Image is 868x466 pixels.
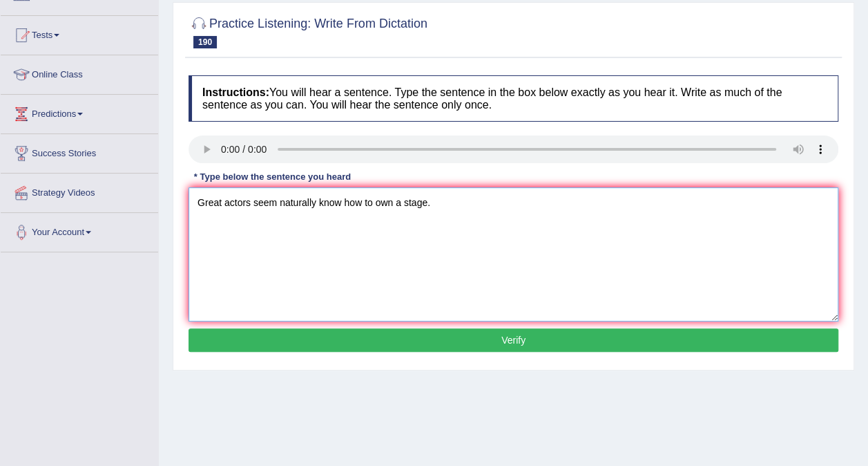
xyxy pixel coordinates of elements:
[189,75,838,122] h4: You will hear a sentence. Type the sentence in the box below exactly as you hear it. Write as muc...
[1,55,158,90] a: Online Class
[202,86,269,98] b: Instructions:
[1,95,158,129] a: Predictions
[189,14,427,48] h2: Practice Listening: Write From Dictation
[1,134,158,169] a: Success Stories
[1,174,158,208] a: Strategy Videos
[189,170,356,183] div: * Type below the sentence you heard
[1,16,158,50] a: Tests
[193,36,217,48] span: 190
[189,328,838,352] button: Verify
[1,213,158,248] a: Your Account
